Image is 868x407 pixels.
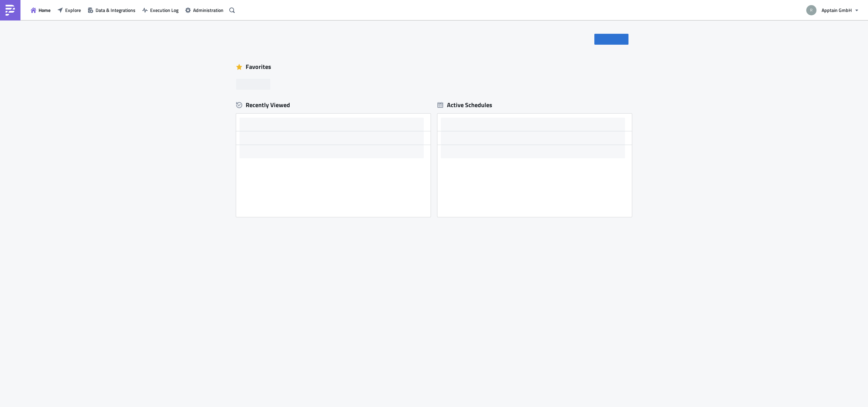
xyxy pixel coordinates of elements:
[54,5,84,15] button: Explore
[39,6,50,14] span: Home
[236,100,431,110] div: Recently Viewed
[96,6,135,14] span: Data & Integrations
[65,6,81,14] span: Explore
[139,5,182,15] button: Execution Log
[822,6,852,14] span: Apptain GmbH
[150,6,178,14] span: Execution Log
[806,4,817,16] img: Avatar
[437,101,492,109] div: Active Schedules
[27,5,54,15] button: Home
[182,5,227,15] button: Administration
[193,6,223,14] span: Administration
[802,3,863,18] button: Apptain GmbH
[5,5,16,16] img: PushMetrics
[236,62,632,72] div: Favorites
[84,5,139,15] button: Data & Integrations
